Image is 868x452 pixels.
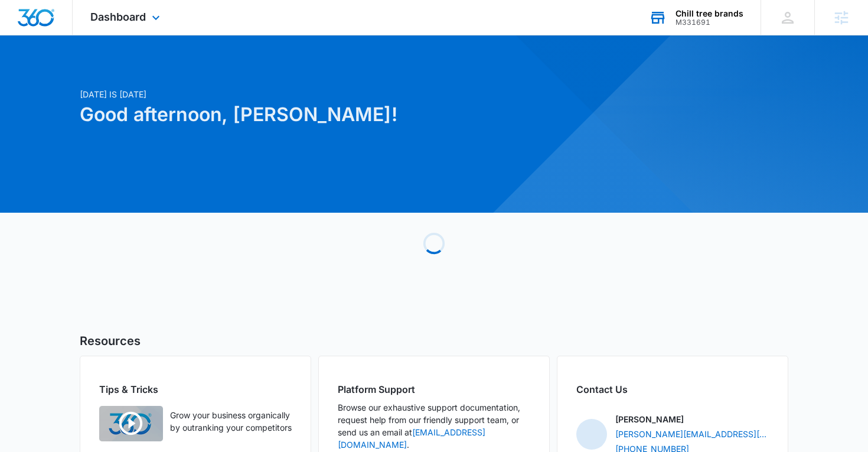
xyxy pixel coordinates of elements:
[615,413,684,425] p: [PERSON_NAME]
[676,9,743,18] div: account name
[80,100,547,129] h1: Good afternoon, [PERSON_NAME]!
[676,18,743,27] div: account id
[170,409,292,434] p: Grow your business organically by outranking your competitors
[90,11,146,23] span: Dashboard
[615,428,769,440] a: [PERSON_NAME][EMAIL_ADDRESS][PERSON_NAME][DOMAIN_NAME]
[576,419,607,450] img: Adam Eaton
[80,88,547,100] p: [DATE] is [DATE]
[80,332,788,350] h5: Resources
[338,401,530,451] p: Browse our exhaustive support documentation, request help from our friendly support team, or send...
[576,382,769,396] h2: Contact Us
[99,406,163,441] img: Quick Overview Video
[99,382,292,396] h2: Tips & Tricks
[338,382,530,396] h2: Platform Support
